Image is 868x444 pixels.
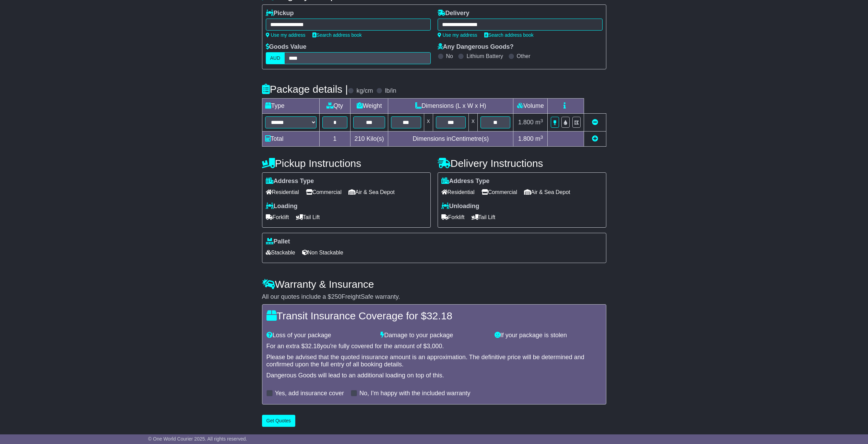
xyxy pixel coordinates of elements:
[350,132,388,147] td: Kilo(s)
[305,343,320,350] span: 32.18
[266,32,306,38] a: Use my address
[517,53,531,59] label: Other
[331,293,342,300] span: 250
[296,212,320,223] span: Tail Lift
[312,32,362,38] a: Search address book
[438,10,469,17] label: Delivery
[438,158,606,169] h4: Delivery Instructions
[524,187,570,197] span: Air & Sea Depot
[427,310,452,321] span: 32.18
[540,135,543,140] sup: 3
[592,119,598,126] a: Remove this item
[148,436,247,442] span: © One World Courier 2025. All rights reserved.
[319,132,350,147] td: 1
[481,187,517,197] span: Commercial
[446,53,453,59] label: No
[266,343,602,350] div: For an extra $ you're fully covered for the amount of $ .
[262,158,431,169] h4: Pickup Instructions
[266,212,289,223] span: Forklift
[540,118,543,123] sup: 3
[466,53,503,59] label: Lithium Battery
[468,114,477,132] td: x
[262,99,319,114] td: Type
[355,135,365,142] span: 210
[359,390,471,397] label: No, I'm happy with the included warranty
[262,278,606,290] h4: Warranty & Insurance
[266,52,285,64] label: AUD
[266,10,294,17] label: Pickup
[263,332,377,339] div: Loss of your package
[348,187,395,197] span: Air & Sea Depot
[275,390,344,397] label: Yes, add insurance cover
[518,119,534,126] span: 1.800
[592,135,598,142] a: Add new item
[266,203,298,210] label: Loading
[385,87,396,95] label: lb/in
[266,247,295,258] span: Stackable
[441,203,479,210] label: Unloading
[266,43,307,51] label: Goods Value
[262,293,606,301] div: All our quotes include a $ FreightSafe warranty.
[262,132,319,147] td: Total
[441,187,475,197] span: Residential
[262,415,296,427] button: Get Quotes
[491,332,605,339] div: If your package is stolen
[350,99,388,114] td: Weight
[266,238,290,246] label: Pallet
[388,99,513,114] td: Dimensions (L x W x H)
[266,310,602,321] h4: Transit Insurance Coverage for $
[535,119,543,126] span: m
[388,132,513,147] td: Dimensions in Centimetre(s)
[513,99,548,114] td: Volume
[438,32,477,38] a: Use my address
[377,332,491,339] div: Damage to your package
[266,354,602,368] div: Please be advised that the quoted insurance amount is an approximation. The definitive price will...
[427,343,442,350] span: 3,000
[438,43,514,51] label: Any Dangerous Goods?
[266,178,314,185] label: Address Type
[266,187,299,197] span: Residential
[306,187,342,197] span: Commercial
[424,114,433,132] td: x
[441,212,465,223] span: Forklift
[484,32,534,38] a: Search address book
[472,212,496,223] span: Tail Lift
[302,247,343,258] span: Non Stackable
[262,83,348,95] h4: Package details |
[535,135,543,142] span: m
[356,87,373,95] label: kg/cm
[319,99,350,114] td: Qty
[441,178,490,185] label: Address Type
[266,372,602,379] div: Dangerous Goods will lead to an additional loading on top of this.
[518,135,534,142] span: 1.800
